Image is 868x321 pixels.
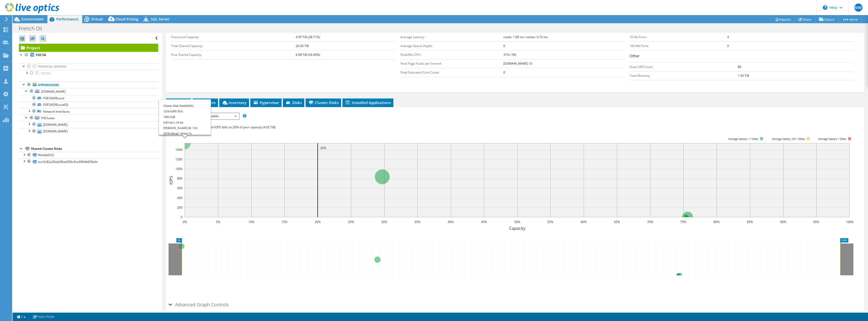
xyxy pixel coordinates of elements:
[204,125,276,129] span: 43% of IOPS falls on 20% of your capacity (4.92 TiB)
[19,152,158,158] a: NimbleDS2
[16,26,50,31] h1: French Oil
[503,35,548,39] b: reads: 1.00 ms / writes: 0.72 ms
[780,220,786,224] text: 90%
[177,196,182,200] text: 400
[41,71,51,76] span: FOCYA
[169,300,229,310] h2: Advanced Graph Controls
[747,220,753,224] text: 85%
[181,215,182,219] text: 0
[21,17,44,21] span: Environment
[581,220,587,224] text: 60%
[175,167,182,171] text: 1000
[175,157,182,161] text: 1200
[400,41,503,50] td: Average Queue Depth:
[171,41,296,50] td: Total Shared Capacity:
[296,53,320,57] b: 6.98 TiB (34.40%)
[216,220,220,224] text: 5%
[547,220,553,224] text: 55%
[296,35,320,39] b: 4.55 TiB (28.71%)
[169,100,188,105] span: Graphs
[195,100,215,105] span: Servers
[171,50,296,59] td: Free Shared Capacity:
[400,50,503,59] td: Peak/Min CPU:
[680,220,686,224] text: 75%
[31,146,158,152] div: Shared Cluster Disks
[175,147,182,152] text: 1400
[177,186,182,190] text: 600
[19,115,158,121] a: FOCluster
[41,89,66,94] span: [DOMAIN_NAME]
[503,53,516,57] b: 31% / 9%
[854,4,862,12] span: NW
[795,15,815,23] a: Share
[738,65,741,69] b: 86
[320,146,326,150] text: 20%
[630,71,738,80] td: Total Memory:
[36,53,46,57] b: FOCYA
[630,41,727,50] td: 100 Mb Ports:
[614,220,620,224] text: 65%
[400,68,503,77] td: Peak Saturated Core Count:
[19,88,158,95] a: [DOMAIN_NAME]
[727,35,729,39] b: 4
[19,52,158,58] a: FOCYA
[771,15,795,23] a: Reports
[503,70,505,75] b: 0
[308,100,339,105] span: Cluster Disks
[630,53,854,60] h3: Other
[509,226,526,231] text: Capacity
[815,15,838,23] a: Export
[183,220,187,224] text: 0%
[838,15,862,23] a: More
[846,220,854,224] text: 100%
[14,314,29,320] a: 2
[400,59,503,68] td: Peak Page Faults per Second:
[168,176,174,185] text: IOPS
[400,33,503,41] td: Average Latency:
[151,17,170,21] span: SQL Server
[222,100,247,105] span: Inventory
[19,128,158,135] a: [DOMAIN_NAME]
[823,5,827,10] svg: \n
[19,70,158,77] a: FOCYA
[514,220,520,224] text: 50%
[56,17,78,21] span: Performance
[248,220,254,224] text: 10%
[630,33,727,41] td: 10 Gb Ports:
[345,100,391,105] span: Installed Applications
[503,44,505,48] b: 0
[91,17,103,21] span: Virtual
[727,44,729,48] b: 0
[818,137,846,141] text: Average latency >20ms
[738,73,749,78] b: 1.50 TiB
[171,33,296,41] td: Free Local Capacity:
[29,314,58,320] a: Project Notes
[381,220,387,224] text: 30%
[19,82,158,88] a: Hypervisors
[813,220,819,224] text: 95%
[19,158,158,165] a: eui.9c82a39ab2f6ad356c9ce9004b6f3b4d
[296,44,309,48] b: 20.30 TiB
[115,17,138,21] span: Cloud Pricing
[728,137,758,141] tspan: Average latency <=10ms
[19,44,158,52] a: Project
[481,220,487,224] text: 45%
[253,100,279,105] span: Hypervisor
[19,121,158,128] a: [DOMAIN_NAME]
[19,95,158,102] a: FOESXIDRLocal
[169,125,203,129] span: Workload Concentration:
[503,61,532,66] b: [DOMAIN_NAME] / 0
[714,220,720,224] text: 80%
[448,220,454,224] text: 40%
[41,116,55,120] span: FOCluster
[172,113,236,119] span: Workload Concentration Bubble
[772,137,805,141] tspan: Average latency 10<=20ms
[19,108,158,115] a: Network Interfaces
[281,220,287,224] text: 15%
[630,62,738,71] td: Guest VM Count:
[348,220,354,224] text: 25%
[647,220,653,224] text: 70%
[177,176,182,181] text: 800
[177,205,182,210] text: 200
[414,220,420,224] text: 35%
